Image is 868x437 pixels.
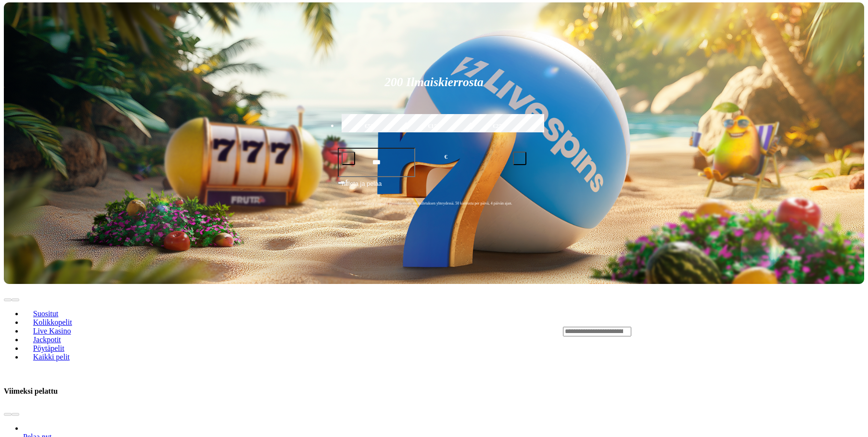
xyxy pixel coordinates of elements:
[445,153,447,162] span: €
[23,307,68,321] a: Suositut
[12,413,19,416] button: next slide
[341,179,382,196] span: Talleta ja pelaa
[4,284,864,378] header: Lobby
[29,335,65,344] span: Jackpotit
[29,327,75,335] span: Live Kasino
[23,341,74,356] a: Pöytäpelit
[4,413,12,416] button: prev slide
[4,293,544,369] nav: Lobby
[404,113,464,141] label: €150
[29,353,74,361] span: Kaikki pelit
[339,113,399,141] label: €50
[513,152,526,165] button: plus icon
[4,298,12,301] button: prev slide
[29,318,76,326] span: Kolikkopelit
[23,324,81,338] a: Live Kasino
[342,152,355,165] button: minus icon
[563,327,631,336] input: Search
[29,309,62,318] span: Suositut
[469,113,529,141] label: €250
[12,298,19,301] button: next slide
[4,386,58,396] h3: Viimeksi pelattu
[23,333,71,347] a: Jackpotit
[338,179,530,197] button: Talleta ja pelaa
[29,344,68,352] span: Pöytäpelit
[23,315,82,330] a: Kolikkopelit
[23,350,80,364] a: Kaikki pelit
[345,178,348,184] span: €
